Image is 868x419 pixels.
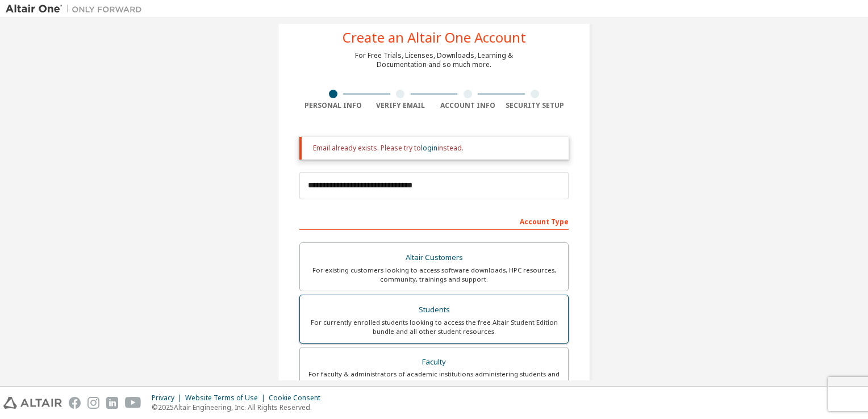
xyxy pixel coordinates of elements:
div: For faculty & administrators of academic institutions administering students and accessing softwa... [307,370,561,388]
div: Verify Email [367,101,435,110]
div: Account Type [299,212,569,230]
div: Create an Altair One Account [343,31,526,44]
a: login [421,143,437,153]
div: For existing customers looking to access software downloads, HPC resources, community, trainings ... [307,266,561,284]
div: Security Setup [502,101,569,110]
div: Email already exists. Please try to instead. [313,144,560,153]
div: Website Terms of Use [185,393,269,403]
div: For Free Trials, Licenses, Downloads, Learning & Documentation and so much more. [355,51,513,69]
p: © 2025 Altair Engineering, Inc. All Rights Reserved. [152,403,327,412]
div: For currently enrolled students looking to access the free Altair Student Edition bundle and all ... [307,318,561,336]
div: Account Info [434,101,502,110]
img: linkedin.svg [106,397,118,409]
div: Personal Info [299,101,367,110]
div: Privacy [152,393,185,403]
div: Altair Customers [307,250,561,266]
div: Cookie Consent [269,393,327,403]
img: facebook.svg [69,397,81,409]
div: Students [307,302,561,318]
img: youtube.svg [125,397,141,409]
div: Faculty [307,354,561,370]
img: Altair One [6,3,148,15]
img: altair_logo.svg [3,397,62,409]
img: instagram.svg [87,397,99,409]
